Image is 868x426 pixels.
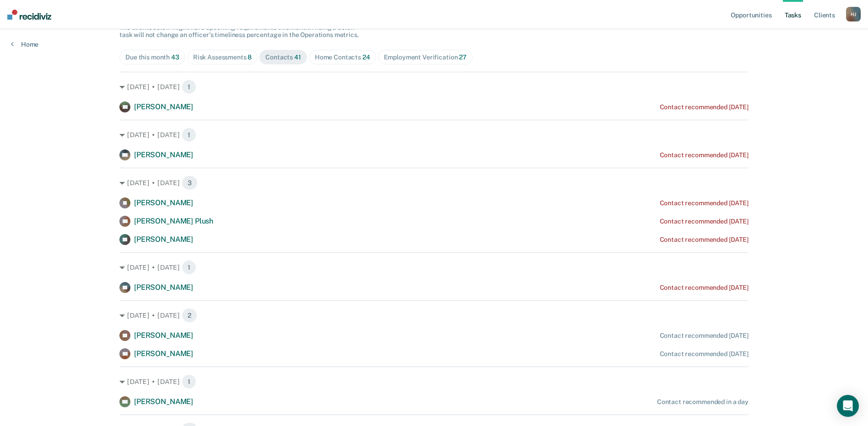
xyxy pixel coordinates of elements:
a: Home [11,40,38,48]
div: Employment Verification [384,53,467,61]
span: [PERSON_NAME] [134,397,193,406]
span: [PERSON_NAME] [134,150,193,159]
span: [PERSON_NAME] [134,198,193,207]
div: [DATE] • [DATE] 1 [119,80,749,94]
div: Contacts [265,53,301,61]
span: 2 [182,308,197,323]
div: [DATE] • [DATE] 1 [119,128,749,142]
span: 1 [182,128,196,142]
div: Contact recommended [DATE] [660,218,749,225]
div: Contact recommended in a day [657,398,749,406]
span: [PERSON_NAME] [134,283,193,292]
div: Due this month [125,53,179,61]
span: 8 [248,53,252,61]
div: Contact recommended [DATE] [660,284,749,292]
span: [PERSON_NAME] [134,331,193,340]
div: Contact recommended [DATE] [660,236,749,244]
div: [DATE] • [DATE] 2 [119,308,749,323]
span: The clients below might have upcoming requirements this month. Hiding a below task will not chang... [119,24,359,39]
span: [PERSON_NAME] Plush [134,217,213,225]
div: Contact recommended [DATE] [660,103,749,111]
span: [PERSON_NAME] [134,235,193,244]
div: [DATE] • [DATE] 1 [119,374,749,389]
div: H J [846,7,861,21]
span: 24 [362,53,370,61]
button: HJ [846,7,861,21]
span: 3 [182,176,198,190]
span: 1 [182,80,196,94]
div: Home Contacts [315,53,370,61]
span: 41 [294,53,301,61]
div: Risk Assessments [193,53,252,61]
span: 1 [182,260,196,275]
span: [PERSON_NAME] [134,102,193,111]
div: [DATE] • [DATE] 3 [119,176,749,190]
img: Recidiviz [7,10,51,20]
div: Contact recommended [DATE] [660,151,749,159]
span: 43 [171,53,179,61]
div: Contact recommended [DATE] [660,332,749,340]
span: 1 [182,374,196,389]
div: Contact recommended [DATE] [660,199,749,207]
span: 27 [459,53,467,61]
div: [DATE] • [DATE] 1 [119,260,749,275]
div: Contact recommended [DATE] [660,350,749,358]
span: [PERSON_NAME] [134,349,193,358]
div: Open Intercom Messenger [837,395,859,417]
